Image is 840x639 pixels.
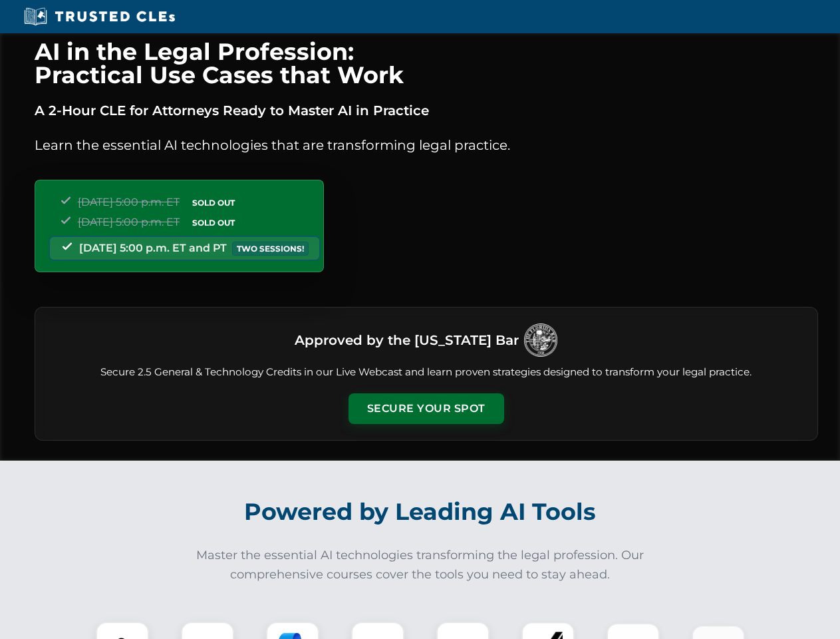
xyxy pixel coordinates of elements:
h3: Approved by the [US_STATE] Bar [295,328,519,352]
button: Secure Your Spot [349,393,504,424]
span: SOLD OUT [188,216,239,230]
span: [DATE] 5:00 p.m. ET [78,196,180,208]
p: Secure 2.5 General & Technology Credits in our Live Webcast and learn proven strategies designed ... [51,365,801,380]
span: SOLD OUT [188,196,239,210]
p: A 2-Hour CLE for Attorneys Ready to Master AI in Practice [35,100,818,121]
h2: Powered by Leading AI Tools [52,489,789,535]
span: [DATE] 5:00 p.m. ET [78,216,180,228]
img: Logo [524,323,557,357]
p: Master the essential AI technologies transforming the legal profession. Our comprehensive courses... [188,546,653,584]
p: Learn the essential AI technologies that are transforming legal practice. [35,134,818,156]
img: Trusted CLEs [20,7,179,27]
h1: AI in the Legal Profession: Practical Use Cases that Work [35,40,818,87]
